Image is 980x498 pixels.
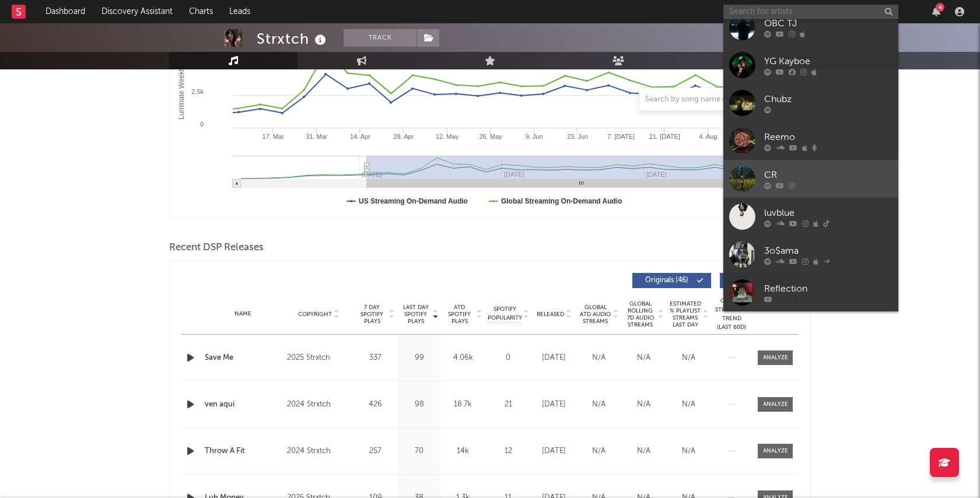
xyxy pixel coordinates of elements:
div: [DATE] [534,446,573,457]
div: [DATE] [534,352,573,364]
span: 7 Day Spotify Plays [356,304,387,325]
div: N/A [579,446,618,457]
button: Originals(46) [632,273,711,288]
text: 14. Apr [350,133,370,140]
div: luvblue [764,206,892,220]
div: N/A [579,399,618,411]
button: 4 [932,7,940,16]
div: N/A [624,446,663,457]
div: 12 [488,446,528,457]
text: US Streaming On-Demand Audio [359,197,468,205]
span: Released [537,311,564,318]
div: 2024 Strxtch [287,398,351,412]
div: 4 [936,3,944,12]
div: Strxtch [257,29,329,48]
span: Global Rolling 7D Audio Streams [624,300,656,328]
span: Originals ( 46 ) [640,277,694,284]
div: 426 [356,399,394,411]
a: ven aqui [205,399,281,411]
div: Reflection [764,282,892,296]
div: 2025 Strxtch [287,351,351,365]
text: 23. Jun [567,133,588,140]
div: CR [764,168,892,182]
div: 2024 Strxtch [287,444,351,458]
div: N/A [669,399,708,411]
span: Estimated % Playlist Streams Last Day [669,300,701,328]
div: 18.7k [444,399,482,411]
a: Throw A Fit [205,446,281,457]
div: Global Streaming Trend (Last 60D) [714,297,749,332]
div: Reemo [764,130,892,144]
div: N/A [579,352,618,364]
text: 12. May [436,133,459,140]
div: 70 [400,446,438,457]
text: 7. [DATE] [607,133,635,140]
a: 3o$ama [723,236,898,273]
text: 0 [200,121,204,128]
input: Search by song name or URL [639,95,762,104]
span: Copyright [298,311,332,318]
div: N/A [624,399,663,411]
text: 17. Mar [262,133,285,140]
div: 14k [444,446,482,457]
a: Save Me [205,352,281,364]
div: Chubz [764,92,892,106]
text: 31. Mar [306,133,328,140]
div: OBC TJ [764,16,892,30]
div: 337 [356,352,394,364]
text: Luminate Weekly Streams [177,38,185,120]
div: 0 [488,352,528,364]
a: YG Kayboe [723,46,898,84]
text: 4. Aug [699,133,717,140]
text: 28. Apr [394,133,414,140]
span: Last Day Spotify Plays [400,304,431,325]
div: 99 [400,352,438,364]
a: CR [723,160,898,198]
div: 4.06k [444,352,482,364]
span: ATD Spotify Plays [444,304,475,325]
a: Reflection [723,273,898,311]
div: 98 [400,399,438,411]
div: N/A [624,352,663,364]
div: Name [205,310,281,318]
a: luvblue [723,198,898,236]
div: N/A [669,446,708,457]
div: [DATE] [534,399,573,411]
text: Global Streaming On-Demand Audio [501,197,622,205]
text: 21. [DATE] [649,133,680,140]
button: Track [344,29,416,47]
text: 26. May [479,133,502,140]
span: Recent DSP Releases [169,241,264,255]
span: Spotify Popularity [488,305,522,322]
div: 257 [356,446,394,457]
a: OBC TJ [723,8,898,46]
text: 9. Jun [526,133,543,140]
a: Reemo [723,122,898,160]
button: Features(1) [720,273,799,288]
div: YG Kayboe [764,54,892,68]
a: Chubz [723,84,898,122]
div: 21 [488,399,528,411]
div: 3o$ama [764,244,892,258]
div: N/A [669,352,708,364]
a: 1800 Peezy [723,311,898,349]
input: Search for artists [723,5,898,19]
span: Global ATD Audio Streams [579,304,611,325]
